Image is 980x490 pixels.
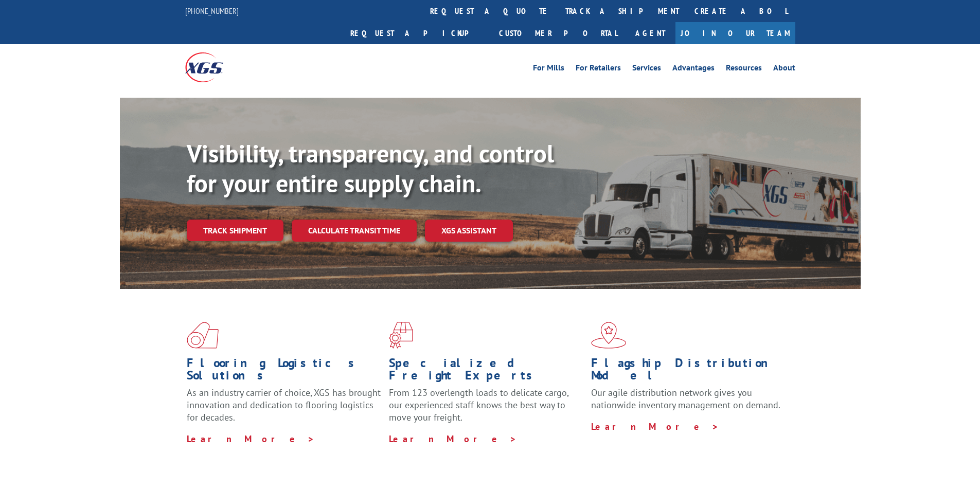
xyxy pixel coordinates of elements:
h1: Flagship Distribution Model [591,357,786,387]
a: Learn More > [187,433,315,445]
a: Join Our Team [675,22,795,44]
b: Visibility, transparency, and control for your entire supply chain. [187,137,554,199]
a: For Mills [533,64,564,75]
a: Request a pickup [343,22,491,44]
a: Track shipment [187,220,283,241]
img: xgs-icon-flagship-distribution-model-red [591,322,627,349]
a: Calculate transit time [292,220,417,242]
h1: Flooring Logistics Solutions [187,357,381,387]
a: Resources [726,64,762,75]
a: Customer Portal [491,22,625,44]
a: Agent [625,22,675,44]
p: From 123 overlength loads to delicate cargo, our experienced staff knows the best way to move you... [389,387,583,432]
h1: Specialized Freight Experts [389,357,583,387]
img: xgs-icon-total-supply-chain-intelligence-red [187,322,219,349]
a: Learn More > [389,433,517,445]
img: xgs-icon-focused-on-flooring-red [389,322,413,349]
a: For Retailers [576,64,621,75]
span: As an industry carrier of choice, XGS has brought innovation and dedication to flooring logistics... [187,387,381,423]
a: About [773,64,795,75]
a: Advantages [672,64,715,75]
a: Learn More > [591,421,719,432]
a: Services [632,64,661,75]
a: [PHONE_NUMBER] [185,6,239,16]
a: XGS ASSISTANT [425,220,513,242]
span: Our agile distribution network gives you nationwide inventory management on demand. [591,387,780,411]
